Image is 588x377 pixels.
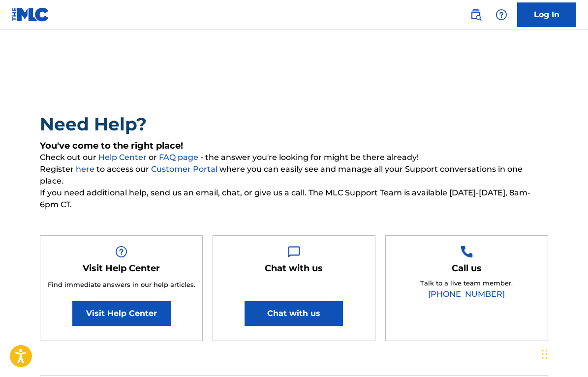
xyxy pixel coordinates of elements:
[159,153,200,162] a: FAQ page
[288,246,300,258] img: Help Box Image
[420,279,513,288] p: Talk to a live team member.
[83,263,160,274] h5: Visit Help Center
[40,140,548,152] h5: You've come to the right place!
[76,164,96,174] a: here
[265,263,323,274] h5: Chat with us
[517,2,576,27] a: Log In
[539,330,588,377] iframe: Chat Widget
[461,246,473,258] img: Help Box Image
[115,246,127,258] img: Help Box Image
[40,152,548,163] span: Check out our or - the answer you're looking for might be there already!
[495,9,507,21] img: help
[40,187,548,211] span: If you need additional help, send us an email, chat, or give us a call. The MLC Support Team is a...
[428,289,505,299] a: [PHONE_NUMBER]
[40,163,548,187] span: Register to access our where you can easily see and manage all your Support conversations in one ...
[452,263,482,274] h5: Call us
[151,164,219,174] a: Customer Portal
[466,5,486,25] a: Public Search
[40,113,548,135] h2: Need Help?
[245,301,343,326] button: Chat with us
[542,340,548,369] div: Drag
[72,301,171,326] a: Visit Help Center
[492,5,511,25] div: Help
[470,9,482,21] img: search
[12,7,50,22] img: MLC Logo
[98,153,149,162] a: Help Center
[48,281,195,288] span: Find immediate answers in our help articles.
